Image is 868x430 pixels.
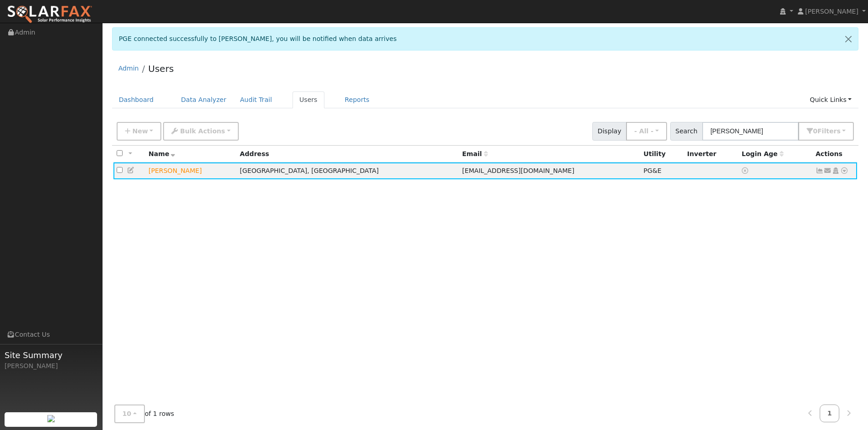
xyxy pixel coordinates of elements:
[240,149,456,159] div: Address
[816,149,854,159] div: Actions
[180,127,225,135] span: Bulk Actions
[462,167,574,174] span: [EMAIL_ADDRESS][DOMAIN_NAME]
[837,127,840,135] span: s
[114,405,145,423] button: 10
[702,122,799,141] input: Search
[127,167,135,174] a: Edit User
[7,5,92,24] img: SolarFax
[839,28,858,50] a: Close
[820,405,840,422] a: 1
[840,166,848,176] a: Other actions
[338,91,376,108] a: Reports
[798,122,854,141] button: 0Filters
[132,127,148,135] span: New
[670,122,703,141] span: Search
[293,91,324,108] a: Users
[803,91,858,108] a: Quick Links
[47,415,55,422] img: retrieve
[5,361,98,371] div: [PERSON_NAME]
[816,167,824,174] a: Show Graph
[145,162,236,179] td: Lead
[687,149,735,159] div: Inverter
[149,150,175,157] span: Name
[148,63,174,74] a: Users
[112,91,161,108] a: Dashboard
[123,410,132,417] span: 10
[236,162,459,179] td: [GEOGRAPHIC_DATA], [GEOGRAPHIC_DATA]
[742,167,750,174] a: No login access
[163,122,238,141] button: Bulk Actions
[824,166,832,176] a: secondcircle930@gmail.com
[174,91,233,108] a: Data Analyzer
[742,150,784,157] span: Days since last login
[832,167,840,174] a: Login As
[643,167,661,174] span: PG&E
[118,65,139,72] a: Admin
[5,349,98,361] span: Site Summary
[117,122,162,141] button: New
[817,127,841,135] span: Filter
[114,405,175,423] span: of 1 rows
[592,122,627,141] span: Display
[805,8,858,15] span: [PERSON_NAME]
[462,150,488,157] span: Email
[112,27,859,51] div: PGE connected successfully to [PERSON_NAME], you will be notified when data arrives
[643,149,681,159] div: Utility
[626,122,667,141] button: - All -
[233,91,279,108] a: Audit Trail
